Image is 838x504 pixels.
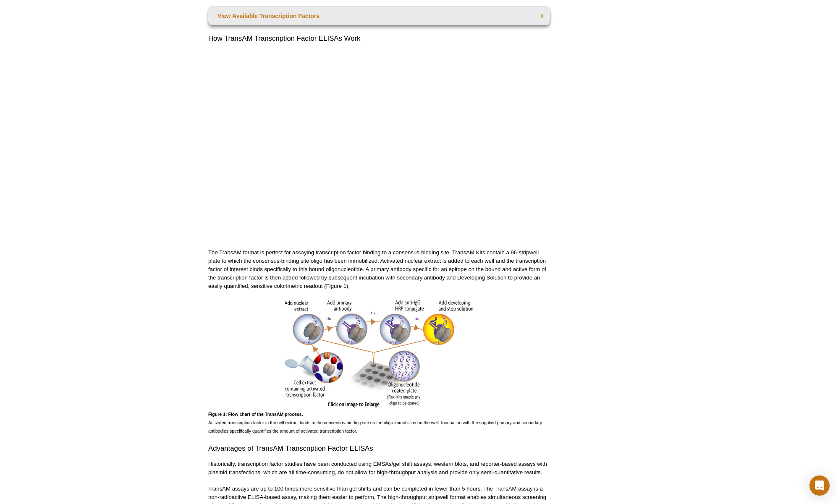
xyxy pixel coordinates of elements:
[208,460,550,477] p: Historically, transcription factor studies have been conducted using EMSAs/gel shift assays, west...
[208,444,550,454] h2: Advantages of TransAM Transcription Factor ELISAs
[208,412,303,417] strong: Figure 1: Flow chart of the TransAM process.
[208,34,550,44] h2: How TransAM Transcription Factor ELISAs Work
[208,412,542,433] span: Activated transcription factor in the cell extract binds to the consensus-binding site on the oli...
[809,475,830,496] div: Open Intercom Messenger
[285,299,474,407] img: Flow chart of the TransAM DNA binding transcription factor ELISA method for measurement of activa...
[208,7,550,25] a: View Available Transcription Factors
[208,248,550,290] p: The TransAM format is perfect for assaying transcription factor binding to a consensus-binding si...
[208,50,550,242] iframe: How TransAM® transcription factor activation assays work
